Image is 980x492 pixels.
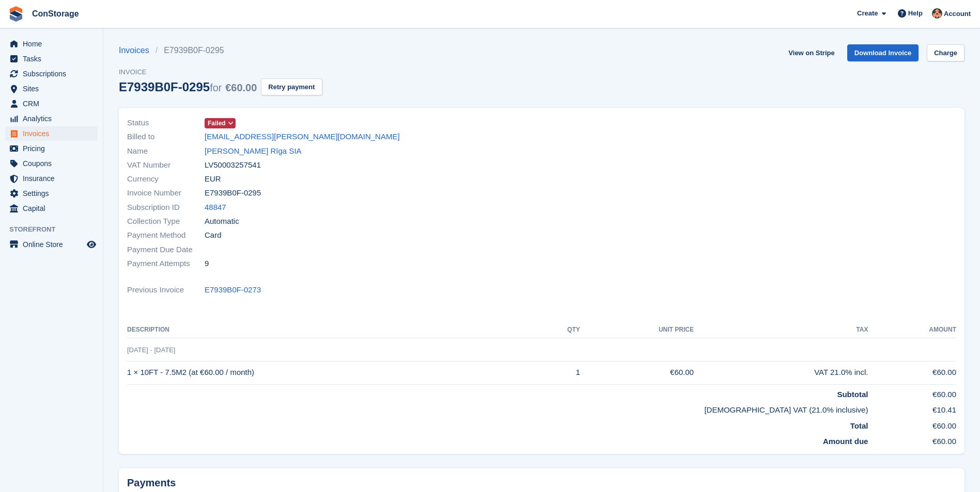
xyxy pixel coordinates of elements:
img: Rena Aslanova [932,8,942,19]
a: menu [5,171,98,186]
span: for [210,82,222,93]
span: Name [127,145,205,157]
span: Invoices [23,126,85,141]
h2: Payments [127,477,956,489]
a: menu [5,186,98,201]
a: menu [5,141,98,156]
a: 48847 [205,202,226,214]
span: Analytics [23,111,85,126]
td: €60.00 [868,432,956,448]
span: VAT Number [127,159,205,171]
a: menu [5,201,98,216]
div: E7939B0F-0295 [119,80,257,94]
span: Coupons [23,156,85,171]
strong: Total [850,421,868,430]
a: menu [5,37,98,51]
span: Invoice Number [127,187,205,199]
td: €60.00 [868,384,956,400]
span: Subscription ID [127,202,205,214]
span: Invoice [119,67,322,77]
span: E7939B0F-0295 [205,187,261,199]
a: menu [5,67,98,81]
span: Payment Method [127,229,205,241]
a: [EMAIL_ADDRESS][PERSON_NAME][DOMAIN_NAME] [205,131,400,143]
span: Automatic [205,216,239,227]
span: Card [205,229,222,241]
a: Download Invoice [847,44,919,61]
span: EUR [205,173,221,185]
img: stora-icon-8386f47178a22dfd0bd8f6a31ec36ba5ce8667c1dd55bd0f319d3a0aa187defe.svg [8,6,24,22]
span: 9 [205,258,209,270]
span: €60.00 [225,82,257,93]
td: €60.00 [868,416,956,432]
span: [DATE] - [DATE] [127,346,175,354]
span: Sites [23,81,85,96]
a: Failed [205,117,236,129]
td: [DEMOGRAPHIC_DATA] VAT (21.0% inclusive) [127,400,868,416]
th: Unit Price [580,322,694,338]
a: [PERSON_NAME] Rīga SIA [205,145,302,157]
a: ConStorage [28,5,83,22]
a: menu [5,156,98,171]
td: €60.00 [580,361,694,384]
nav: breadcrumbs [119,44,322,57]
span: Insurance [23,171,85,186]
span: Currency [127,173,205,185]
button: Retry payment [261,78,322,95]
th: QTY [539,322,580,338]
span: Failed [208,119,226,128]
a: E7939B0F-0273 [205,284,261,296]
span: Tasks [23,52,85,66]
div: VAT 21.0% incl. [694,367,868,379]
td: €60.00 [868,361,956,384]
span: Create [857,8,878,19]
span: Storefront [9,224,103,235]
a: menu [5,52,98,66]
span: Pricing [23,141,85,156]
span: Settings [23,186,85,201]
strong: Subtotal [837,390,868,399]
span: CRM [23,96,85,111]
span: Help [908,8,923,19]
span: Subscriptions [23,67,85,81]
td: 1 [539,361,580,384]
td: €10.41 [868,400,956,416]
span: Status [127,117,205,129]
span: Payment Due Date [127,244,205,256]
strong: Amount due [823,437,868,446]
a: menu [5,81,98,96]
a: Charge [927,44,965,61]
span: LV50003257541 [205,159,261,171]
a: View on Stripe [784,44,838,61]
span: Account [944,9,971,19]
th: Description [127,322,539,338]
a: menu [5,111,98,126]
a: Preview store [85,238,98,251]
a: menu [5,126,98,141]
span: Billed to [127,131,205,143]
span: Payment Attempts [127,258,205,270]
span: Collection Type [127,216,205,227]
a: menu [5,96,98,111]
th: Tax [694,322,868,338]
a: menu [5,237,98,252]
a: Invoices [119,44,155,57]
span: Previous Invoice [127,284,205,296]
span: Online Store [23,237,85,252]
span: Home [23,37,85,51]
th: Amount [868,322,956,338]
td: 1 × 10FT - 7.5M2 (at €60.00 / month) [127,361,539,384]
span: Capital [23,201,85,216]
